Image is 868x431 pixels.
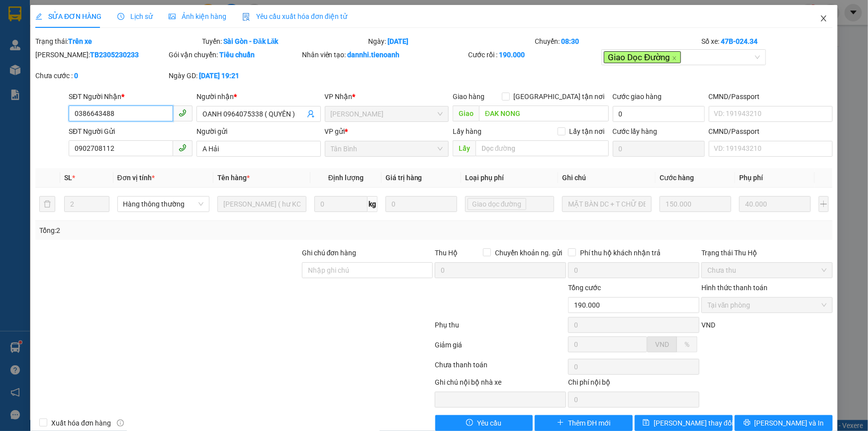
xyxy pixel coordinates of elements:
[223,37,279,45] b: Sài Gòn - Đăk Lăk
[684,340,689,348] span: %
[535,415,633,431] button: plusThêm ĐH mới
[434,359,568,377] div: Chưa thanh toán
[368,196,378,212] span: kg
[217,196,307,212] input: VD: Bàn, Ghế
[499,51,525,59] b: 190.000
[35,13,42,20] span: edit
[201,36,368,47] div: Tuyến:
[477,418,501,429] span: Yêu cầu
[217,174,250,182] span: Tên hàng
[562,196,652,212] input: Ghi Chú
[468,198,526,210] span: Giao dọc đường
[39,225,335,236] div: Tổng: 2
[169,70,300,81] div: Ngày GD:
[435,415,533,431] button: exclamation-circleYêu cầu
[453,93,484,101] span: Giao hàng
[242,13,250,21] img: icon
[325,93,353,101] span: VP Nhận
[35,49,167,60] div: [PERSON_NAME]:
[331,141,443,156] span: Tân Bình
[386,196,457,212] input: 0
[388,37,409,45] b: [DATE]
[219,51,255,59] b: Tiêu chuẩn
[643,419,650,427] span: save
[307,110,315,118] span: user-add
[568,418,610,429] span: Thêm ĐH mới
[472,199,522,210] span: Giao dọc đường
[69,126,193,137] div: SĐT Người Gửi
[604,51,680,63] span: Giao Dọc Đường
[435,249,458,257] span: Thu Hộ
[735,415,833,431] button: printer[PERSON_NAME] và In
[660,196,731,212] input: 0
[655,340,669,348] span: VND
[169,12,226,20] span: Ảnh kiện hàng
[654,418,733,429] span: [PERSON_NAME] thay đổi
[701,284,768,292] label: Hình thức thanh toán
[466,419,473,427] span: exclamation-circle
[453,127,482,135] span: Lấy hàng
[328,174,364,182] span: Định lượng
[169,49,300,60] div: Gói vận chuyển:
[435,377,566,392] div: Ghi chú nội bộ nhà xe
[117,420,124,427] span: info-circle
[744,419,751,427] span: printer
[368,36,534,47] div: Ngày:
[453,140,476,156] span: Lấy
[302,249,357,257] label: Ghi chú đơn hàng
[434,320,568,337] div: Phụ thu
[510,91,609,102] span: [GEOGRAPHIC_DATA] tận nơi
[707,298,827,313] span: Tại văn phòng
[179,144,187,152] span: phone
[64,174,72,182] span: SL
[566,126,609,137] span: Lấy tận nơi
[325,126,449,137] div: VP gửi
[820,14,828,22] span: close
[613,127,658,135] label: Cước lấy hàng
[819,196,829,212] button: plus
[47,418,115,429] span: Xuất hóa đơn hàng
[709,126,833,137] div: CMND/Passport
[461,168,559,188] th: Loại phụ phí
[721,37,758,45] b: 47B-024.34
[123,197,203,212] span: Hàng thông thường
[491,247,566,258] span: Chuyển khoản ng. gửi
[169,13,176,20] span: picture
[613,141,705,157] input: Cước lấy hàng
[810,5,838,33] button: Close
[660,174,694,182] span: Cước hàng
[453,106,479,121] span: Giao
[672,56,677,61] span: close
[39,196,55,212] button: delete
[331,107,443,121] span: Cư Kuin
[68,37,92,45] b: Trên xe
[179,109,187,117] span: phone
[613,93,662,101] label: Cước giao hàng
[90,51,139,59] b: TB2305230233
[558,168,656,188] th: Ghi chú
[468,49,599,60] div: Cước rồi :
[117,174,155,182] span: Đơn vị tính
[199,72,239,80] b: [DATE] 19:21
[196,91,320,102] div: Người nhận
[534,36,700,47] div: Chuyến:
[701,247,833,258] div: Trạng thái Thu Hộ
[479,106,609,121] input: Dọc đường
[701,321,715,329] span: VND
[117,13,124,20] span: clock-circle
[576,247,665,258] span: Phí thu hộ khách nhận trả
[242,12,347,20] span: Yêu cầu xuất hóa đơn điện tử
[117,12,153,20] span: Lịch sử
[561,37,579,45] b: 08:30
[557,419,564,427] span: plus
[302,262,433,278] input: Ghi chú đơn hàng
[69,91,193,102] div: SĐT Người Nhận
[74,72,78,80] b: 0
[196,126,320,137] div: Người gửi
[568,284,601,292] span: Tổng cước
[700,36,834,47] div: Số xe:
[35,70,167,81] div: Chưa cước :
[35,12,101,20] span: SỬA ĐƠN HÀNG
[613,106,705,122] input: Cước giao hàng
[386,174,422,182] span: Giá trị hàng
